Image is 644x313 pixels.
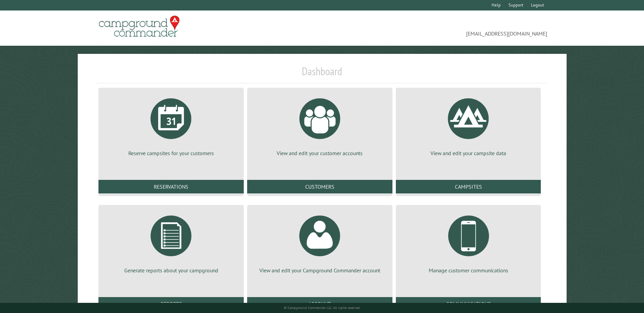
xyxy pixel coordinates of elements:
[255,210,384,274] a: View and edit your Campground Commander account
[404,210,533,274] a: Manage customer communications
[247,297,392,311] a: Account
[98,297,244,311] a: Reports
[255,93,384,157] a: View and edit your customer accounts
[107,210,236,274] a: Generate reports about your campground
[98,180,244,193] a: Reservations
[107,267,236,274] p: Generate reports about your campground
[284,306,361,310] small: © Campground Commander LLC. All rights reserved.
[322,19,547,38] span: [EMAIL_ADDRESS][DOMAIN_NAME]
[404,93,533,157] a: View and edit your campsite data
[255,267,384,274] p: View and edit your Campground Commander account
[107,149,236,157] p: Reserve campsites for your customers
[107,93,236,157] a: Reserve campsites for your customers
[404,267,533,274] p: Manage customer communications
[97,13,182,40] img: Campground Commander
[396,297,541,311] a: Communications
[255,149,384,157] p: View and edit your customer accounts
[247,180,392,193] a: Customers
[396,180,541,193] a: Campsites
[97,65,547,83] h1: Dashboard
[404,149,533,157] p: View and edit your campsite data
